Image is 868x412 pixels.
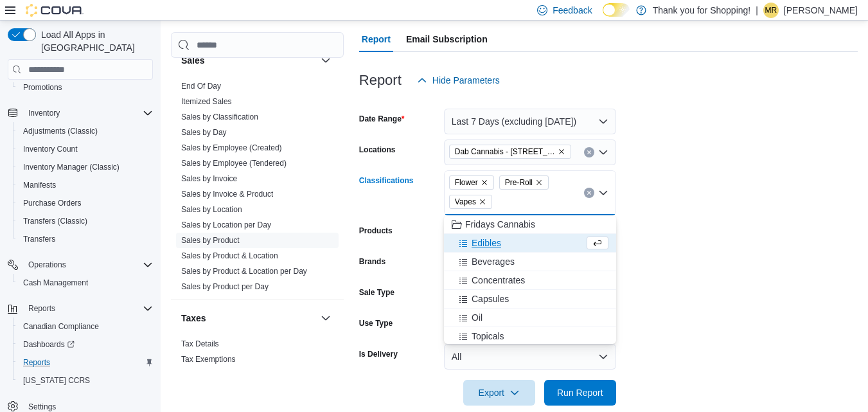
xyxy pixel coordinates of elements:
[181,112,258,121] a: Sales by Classification
[784,3,858,18] p: [PERSON_NAME]
[444,253,616,271] button: Beverages
[23,257,153,273] span: Operations
[23,180,56,190] span: Manifests
[444,309,616,327] button: Oil
[18,373,153,388] span: Washington CCRS
[181,282,269,292] span: Sales by Product per Day
[18,213,93,229] a: Transfers (Classic)
[449,175,494,190] span: Flower
[181,189,273,199] span: Sales by Invoice & Product
[23,278,88,288] span: Cash Management
[18,319,153,334] span: Canadian Compliance
[13,140,158,158] button: Inventory Count
[26,4,84,17] img: Cova
[756,3,758,18] p: |
[472,274,525,287] span: Concentrates
[653,3,751,18] p: Thank you for Shopping!
[603,3,630,17] input: Dark Mode
[359,256,385,267] label: Brands
[181,267,307,276] a: Sales by Product & Location per Day
[471,380,527,406] span: Export
[472,292,509,305] span: Capsules
[18,195,87,211] a: Purchase Orders
[359,287,394,298] label: Sale Type
[23,162,120,172] span: Inventory Manager (Classic)
[23,234,55,244] span: Transfers
[181,143,282,153] span: Sales by Employee (Created)
[18,80,153,95] span: Promotions
[23,301,153,316] span: Reports
[406,26,488,52] span: Email Subscription
[455,195,476,208] span: Vapes
[481,179,488,186] button: Remove Flower from selection in this group
[359,175,414,186] label: Classifications
[18,141,83,157] a: Inventory Count
[23,105,153,121] span: Inventory
[181,205,242,214] a: Sales by Location
[444,290,616,309] button: Capsules
[18,80,67,95] a: Promotions
[18,355,153,370] span: Reports
[18,213,153,229] span: Transfers (Classic)
[13,212,158,230] button: Transfers (Classic)
[181,174,237,183] a: Sales by Invoice
[23,82,62,93] span: Promotions
[23,339,75,350] span: Dashboards
[181,312,315,325] button: Taxes
[13,194,158,212] button: Purchase Orders
[181,54,315,67] button: Sales
[479,198,486,206] button: Remove Vapes from selection in this group
[28,303,55,314] span: Reports
[181,251,278,261] span: Sales by Product & Location
[3,300,158,318] button: Reports
[3,256,158,274] button: Operations
[359,145,396,155] label: Locations
[181,220,271,230] span: Sales by Location per Day
[362,26,391,52] span: Report
[23,257,71,273] button: Operations
[181,127,227,138] span: Sales by Day
[444,234,616,253] button: Edibles
[171,336,344,372] div: Taxes
[584,188,594,198] button: Clear input
[181,97,232,106] a: Itemized Sales
[18,159,153,175] span: Inventory Manager (Classic)
[18,177,153,193] span: Manifests
[18,177,61,193] a: Manifests
[13,78,158,96] button: Promotions
[13,318,158,336] button: Canadian Compliance
[18,141,153,157] span: Inventory Count
[181,174,237,184] span: Sales by Invoice
[181,54,205,67] h3: Sales
[23,126,98,136] span: Adjustments (Classic)
[181,158,287,168] span: Sales by Employee (Tendered)
[359,349,398,359] label: Is Delivery
[444,109,616,134] button: Last 7 Days (excluding [DATE])
[181,190,273,199] a: Sales by Invoice & Product
[465,218,535,231] span: Fridays Cannabis
[181,159,287,168] a: Sales by Employee (Tendered)
[28,260,66,270] span: Operations
[181,339,219,348] a: Tax Details
[13,122,158,140] button: Adjustments (Classic)
[23,144,78,154] span: Inventory Count
[544,380,616,406] button: Run Report
[181,82,221,91] a: End Of Day
[13,336,158,354] a: Dashboards
[472,237,501,249] span: Edibles
[28,402,56,412] span: Settings
[359,318,393,328] label: Use Type
[23,198,82,208] span: Purchase Orders
[18,159,125,175] a: Inventory Manager (Classic)
[505,176,533,189] span: Pre-Roll
[765,3,777,18] span: MR
[472,330,504,343] span: Topicals
[18,319,104,334] a: Canadian Compliance
[463,380,535,406] button: Export
[18,231,60,247] a: Transfers
[13,274,158,292] button: Cash Management
[181,112,258,122] span: Sales by Classification
[181,81,221,91] span: End Of Day
[18,231,153,247] span: Transfers
[558,148,565,156] button: Remove Dab Cannabis - 3481 Falconbridge Hwy from selection in this group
